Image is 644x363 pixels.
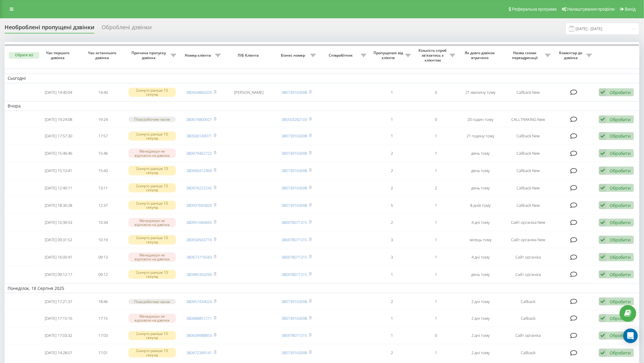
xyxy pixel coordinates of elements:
td: 1 [414,232,458,248]
td: 1 [414,345,458,361]
a: 380503282103 [282,117,307,122]
td: 09:12 [81,266,125,283]
span: Вихід [625,7,636,12]
td: 09:13 [81,249,125,265]
td: 2 [369,294,414,309]
div: Обробити [610,133,631,139]
div: Скинуто раніше 10 секунд [128,235,176,244]
td: Callback [503,294,554,309]
td: Сайт органіка [503,266,554,283]
div: Обробити [610,150,631,156]
a: 380739163098 [282,168,307,173]
span: Номер клієнта [182,53,215,58]
span: Час останнього дзвінка [86,51,120,60]
span: Бізнес номер [278,53,310,58]
td: [DATE] 12:40:11 [36,180,81,196]
div: Скинуто раніше 10 секунд [128,348,176,357]
td: [DATE] 17:57:30 [36,128,81,144]
td: 4 дні тому [458,214,503,231]
div: Обробити [610,117,631,122]
div: Необроблені пропущені дзвінки [5,24,94,33]
td: 17:03 [81,327,125,344]
td: 1 [414,266,458,283]
a: 380739163098 [282,315,307,321]
div: Менеджери не відповіли на дзвінок [128,149,176,158]
div: Обробити [610,254,631,260]
td: 2 [369,180,414,196]
td: день тому [458,145,503,161]
span: Час першого дзвінка [41,51,76,60]
span: Пропущених від клієнта [373,51,405,60]
a: 380674800927 [187,117,212,122]
a: 380739163098 [282,350,307,355]
div: Обробити [610,315,631,321]
div: Менеджери не відповіли на дзвінок [128,314,176,323]
td: [DATE] 15:46:46 [36,145,81,161]
span: Назва схеми переадресації [506,51,545,60]
td: 14:40 [81,84,125,100]
td: 0 [414,84,458,100]
td: 10:34 [81,214,125,231]
div: Поза робочим часом [128,299,176,304]
a: 380979462722 [187,150,212,156]
a: 380985350290 [187,272,212,277]
td: [PERSON_NAME] [224,84,275,100]
td: 13:11 [81,180,125,196]
td: 17:15 [81,310,125,326]
a: 380978071315 [282,333,307,338]
span: Як довго дзвінок втрачено [464,51,498,60]
div: Обробити [610,220,631,225]
a: 380957434024 [187,299,212,304]
td: день тому [458,266,503,283]
a: 380739163098 [282,299,307,304]
td: 2 [369,345,414,361]
div: Обробити [610,333,631,338]
td: [DATE] 09:12:17 [36,266,81,283]
a: 380739163098 [282,150,307,156]
div: Поза робочим часом [128,117,176,122]
td: 10:19 [81,232,125,248]
td: 2 дні тому [458,294,503,309]
td: день тому [458,180,503,196]
td: місяць тому [458,232,503,248]
span: Коментар до дзвінка [557,51,586,60]
div: Open Intercom Messenger [623,329,638,343]
td: [DATE] 18:30:28 [36,197,81,213]
div: Скинуто раніше 10 секунд [128,132,176,141]
td: Callback New [503,197,554,213]
td: Callback New [503,180,554,196]
a: 380739163098 [282,133,307,139]
a: 380978071315 [282,220,307,225]
td: 2 дні тому [458,345,503,361]
td: 1 [414,214,458,231]
a: 380976222242 [187,185,212,191]
div: Обробити [610,350,631,356]
span: Кількість спроб зв'язатись з клієнтом [417,48,450,62]
td: 1 [414,145,458,161]
td: 21 хвилину тому [458,84,503,100]
td: 3 [369,232,414,248]
a: 380978071315 [282,237,307,242]
td: 2 дні тому [458,310,503,326]
div: Обробити [610,185,631,191]
td: Сьогодні [5,74,639,83]
td: 4 дні тому [458,249,503,265]
td: Callback New [503,84,554,100]
td: Callback New [503,128,554,144]
td: 12:37 [81,197,125,213]
td: 1 [414,163,458,179]
a: 380673716583 [187,254,212,260]
a: 380978071315 [282,272,307,277]
td: 8 днів тому [458,197,503,213]
a: 380739163098 [282,203,307,208]
td: день тому [458,163,503,179]
td: 1 [414,249,458,265]
td: [DATE] 09:31:52 [36,232,81,248]
td: [DATE] 17:03:32 [36,327,81,344]
div: Скинуто раніше 10 секунд [128,166,176,175]
a: 380506149971 [187,133,212,139]
td: [DATE] 15:10:41 [36,163,81,179]
td: 1 [414,128,458,144]
span: Реферальна програма [512,7,557,12]
td: 2 [414,180,458,196]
